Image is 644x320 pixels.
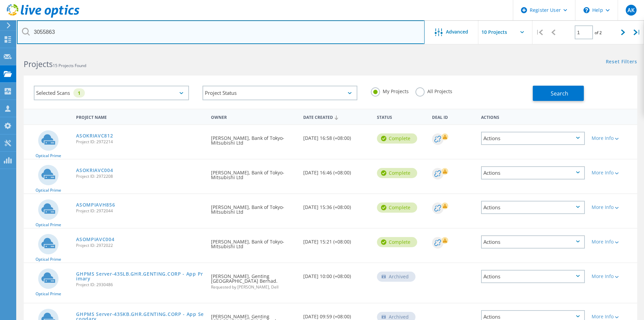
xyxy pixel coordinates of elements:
[73,88,85,98] div: 1
[583,7,590,13] svg: \n
[592,170,634,175] div: More Info
[76,174,204,178] span: Project ID: 2972208
[481,132,585,145] div: Actions
[7,14,79,19] a: Live Optics Dashboard
[627,7,635,13] span: AK
[76,243,204,248] span: Project ID: 2972022
[76,133,113,138] a: ASOKRIAVC812
[76,168,113,173] a: ASOKRIAVC004
[592,274,634,279] div: More Info
[592,136,634,141] div: More Info
[208,110,300,123] div: Owner
[630,20,644,44] div: |
[606,59,637,65] a: Reset Filters
[481,235,585,249] div: Actions
[377,168,417,178] div: Complete
[592,239,634,244] div: More Info
[76,272,204,281] a: GHPMS Server-435LB.GHR.GENTING.CORP - App Primary
[377,133,417,144] div: Complete
[208,194,300,221] div: [PERSON_NAME], Bank of Tokyo-Mitsubishi Ltd
[446,29,468,34] span: Advanced
[300,159,374,182] div: [DATE] 16:46 (+08:00)
[300,125,374,147] div: [DATE] 16:58 (+08:00)
[415,87,452,94] label: All Projects
[371,87,409,94] label: My Projects
[300,110,374,123] div: Date Created
[377,202,417,213] div: Complete
[211,285,296,289] span: Requested by [PERSON_NAME], Dell
[24,59,53,69] b: Projects
[76,283,204,287] span: Project ID: 2930486
[481,201,585,214] div: Actions
[377,272,415,282] div: Archived
[478,110,588,123] div: Actions
[592,205,634,210] div: More Info
[76,209,204,213] span: Project ID: 2972044
[377,237,417,247] div: Complete
[374,110,429,123] div: Status
[35,154,61,158] span: Optical Prime
[34,86,189,100] div: Selected Scans
[208,125,300,152] div: [PERSON_NAME], Bank of Tokyo-Mitsubishi Ltd
[208,229,300,256] div: [PERSON_NAME], Bank of Tokyo-Mitsubishi Ltd
[73,110,208,123] div: Project Name
[17,20,425,44] input: Search projects by name, owner, ID, company, etc
[208,159,300,187] div: [PERSON_NAME], Bank of Tokyo-Mitsubishi Ltd
[592,314,634,319] div: More Info
[481,166,585,179] div: Actions
[300,263,374,285] div: [DATE] 10:00 (+08:00)
[202,86,358,100] div: Project Status
[35,292,61,296] span: Optical Prime
[429,110,478,123] div: Deal Id
[76,140,204,144] span: Project ID: 2972214
[551,90,568,97] span: Search
[76,237,114,242] a: ASOMPIAVC004
[35,188,61,192] span: Optical Prime
[35,223,61,227] span: Optical Prime
[300,194,374,216] div: [DATE] 15:36 (+08:00)
[595,30,602,36] span: of 2
[53,63,86,68] span: 15 Projects Found
[532,20,546,44] div: |
[300,229,374,251] div: [DATE] 15:21 (+08:00)
[35,257,61,261] span: Optical Prime
[481,270,585,283] div: Actions
[208,263,300,296] div: [PERSON_NAME], Genting [GEOGRAPHIC_DATA] Berhad.
[533,86,584,101] button: Search
[76,202,115,207] a: ASOMPIAVH856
